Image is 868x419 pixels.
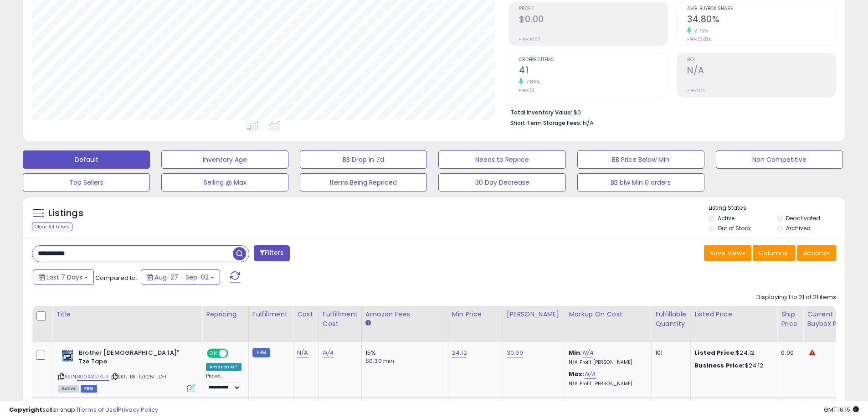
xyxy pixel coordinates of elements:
[365,357,441,365] div: $0.30 min
[507,348,523,357] a: 30.99
[694,310,773,319] div: Listed Price
[227,350,241,357] span: OFF
[569,310,647,319] div: Markup on Cost
[704,245,751,261] button: Save View
[756,293,836,302] div: Displaying 1 to 21 of 21 items
[687,6,836,11] span: Avg. Buybox Share
[81,385,97,393] span: FBM
[577,150,704,169] button: BB Price Below Min
[300,150,427,169] button: BB Drop in 7d
[510,119,581,127] b: Short Term Storage Fees:
[206,310,245,319] div: Repricing
[519,65,668,78] h2: 41
[759,248,787,258] span: Columns
[297,348,308,357] a: N/A
[718,224,751,232] label: Out of Stock
[32,222,72,231] div: Clear All Filters
[687,88,705,93] small: Prev: N/A
[46,273,82,282] span: Last 7 Days
[709,204,845,212] p: Listing States:
[33,269,94,285] button: Last 7 Days
[824,405,859,414] span: 2025-09-10 16:15 GMT
[365,349,441,357] div: 15%
[781,349,796,357] div: 0.00
[655,349,683,357] div: 101
[118,405,158,414] a: Privacy Policy
[56,310,198,319] div: Title
[154,273,209,282] span: Aug-27 - Sep-02
[323,310,358,329] div: Fulfillment Cost
[208,350,219,357] span: ON
[206,373,241,393] div: Preset:
[365,319,371,327] small: Amazon Fees.
[23,173,150,191] button: Top Sellers
[206,363,241,371] div: Amazon AI *
[254,245,289,261] button: Filters
[77,373,109,381] a: B00X4G7KUK
[582,348,593,357] a: N/A
[569,381,644,387] p: N/A Profit [PERSON_NAME]
[58,349,77,362] img: 41HhG-75j-L._SL40_.jpg
[438,173,565,191] button: 30 Day Decrease
[300,173,427,191] button: Items Being Repriced
[687,57,836,62] span: ROI
[565,306,652,342] th: The percentage added to the cost of goods (COGS) that forms the calculator for Min & Max prices.
[161,173,288,191] button: Selling @ Max
[781,310,799,329] div: Ship Price
[519,88,534,93] small: Prev: 38
[161,150,288,169] button: Inventory Age
[519,14,668,26] h2: $0.00
[452,310,499,319] div: Min Price
[79,349,190,368] b: Brother [DEMOGRAPHIC_DATA]" Tze Tape
[110,373,167,380] span: | SKU: BRTTZE251 LD-1
[569,370,585,378] b: Max:
[569,348,582,357] b: Min:
[786,224,811,232] label: Archived
[786,214,820,222] label: Deactivated
[252,348,270,357] small: FBM
[58,349,195,391] div: ASIN:
[583,119,594,127] span: N/A
[807,310,854,329] div: Current Buybox Price
[95,274,137,282] span: Compared to:
[519,57,668,62] span: Ordered Items
[694,349,770,357] div: $24.12
[569,359,644,366] p: N/A Profit [PERSON_NAME]
[23,150,150,169] button: Default
[655,310,687,329] div: Fulfillable Quantity
[365,310,444,319] div: Amazon Fees
[323,348,334,357] a: N/A
[694,362,770,370] div: $24.12
[691,27,709,34] small: 2.72%
[523,78,540,85] small: 7.89%
[507,310,561,319] div: [PERSON_NAME]
[452,348,467,357] a: 24.12
[438,150,565,169] button: Needs to Reprice
[585,370,596,379] a: N/A
[141,269,220,285] button: Aug-27 - Sep-02
[797,245,836,261] button: Actions
[687,14,836,26] h2: 34.80%
[510,106,829,117] li: $0
[519,6,668,11] span: Profit
[687,65,836,78] h2: N/A
[718,214,734,222] label: Active
[48,207,83,220] h5: Listings
[9,406,158,414] div: seller snap | |
[58,385,79,393] span: All listings currently available for purchase on Amazon
[510,109,572,116] b: Total Inventory Value:
[252,310,289,319] div: Fulfillment
[694,361,745,370] b: Business Price:
[694,348,736,357] b: Listed Price:
[297,310,315,319] div: Cost
[78,405,117,414] a: Terms of Use
[753,245,796,261] button: Columns
[577,173,704,191] button: BB blw Min 0 orders
[716,150,843,169] button: Non Competitive
[9,405,42,414] strong: Copyright
[687,36,711,42] small: Prev: 33.88%
[519,36,540,42] small: Prev: $0.00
